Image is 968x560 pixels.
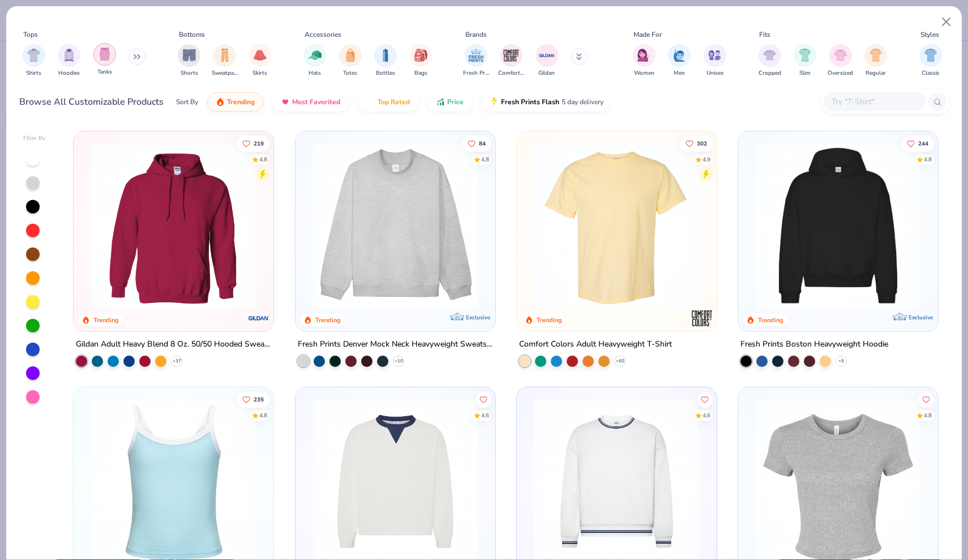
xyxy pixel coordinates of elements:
button: filter button [212,44,238,78]
span: + 9 [838,358,844,365]
button: filter button [919,44,942,78]
img: most_fav.gif [281,97,290,106]
div: Comfort Colors Adult Heavyweight T-Shirt [519,337,672,352]
div: filter for Hoodies [58,44,80,78]
img: Gildan Image [538,47,555,64]
span: 302 [697,140,707,146]
span: 5 day delivery [562,96,603,109]
img: Unisex Image [708,49,721,62]
img: f5d85501-0dbb-4ee4-b115-c08fa3845d83 [307,143,484,309]
span: Trending [227,97,255,106]
button: Fresh Prints Flash5 day delivery [481,92,612,112]
span: Cropped [759,69,781,78]
button: filter button [536,44,558,78]
span: Gildan [538,69,555,78]
img: a90f7c54-8796-4cb2-9d6e-4e9644cfe0fe [484,143,661,309]
img: flash.gif [490,97,499,106]
button: filter button [463,44,489,78]
span: Men [674,69,685,78]
div: Fits [759,29,770,40]
div: Fresh Prints Denver Mock Neck Heavyweight Sweatshirt [298,337,493,352]
input: Try "T-Shirt" [830,95,918,108]
div: Made For [633,29,662,40]
button: filter button [58,44,80,78]
div: Accessories [305,29,341,40]
span: Bags [414,69,427,78]
span: + 60 [615,358,624,365]
span: Totes [343,69,357,78]
img: Comfort Colors Image [503,47,520,64]
button: Like [461,135,491,151]
button: Like [680,135,713,151]
span: 84 [478,140,485,146]
span: Shirts [26,69,41,78]
button: filter button [864,44,887,78]
div: filter for Cropped [759,44,781,78]
div: Brands [465,29,487,40]
img: Oversized Image [834,49,847,62]
button: Like [918,392,934,408]
span: + 37 [173,358,181,365]
div: filter for Bottles [374,44,397,78]
button: Like [237,392,269,408]
span: Fresh Prints [463,69,489,78]
div: filter for Hats [303,44,326,78]
button: filter button [339,44,362,78]
img: Bottles Image [379,49,392,62]
div: filter for Slim [794,44,816,78]
div: filter for Unisex [704,44,726,78]
div: filter for Tanks [93,43,116,76]
button: Most Favorited [272,92,349,112]
button: Like [901,135,934,151]
span: Fresh Prints Flash [501,97,559,106]
img: Fresh Prints Image [468,47,485,64]
img: Comfort Colors logo [691,307,713,330]
span: Skirts [252,69,267,78]
div: filter for Comfort Colors [498,44,524,78]
div: filter for Shirts [23,44,45,78]
span: Unisex [706,69,723,78]
button: Price [427,92,472,112]
img: Slim Image [799,49,811,62]
span: 235 [254,397,264,403]
span: Oversized [828,69,853,78]
div: Filter By [23,134,46,143]
img: Skirts Image [254,49,267,62]
button: filter button [759,44,781,78]
img: Regular Image [870,49,883,62]
div: filter for Gildan [536,44,558,78]
div: Styles [920,29,939,40]
div: filter for Sweatpants [212,44,238,78]
span: Regular [866,69,886,78]
span: Tanks [97,68,112,76]
button: filter button [93,44,116,78]
button: filter button [794,44,816,78]
div: Browse All Customizable Products [19,95,164,109]
button: filter button [498,44,524,78]
div: 4.6 [703,412,710,420]
button: filter button [633,44,656,78]
div: filter for Classic [919,44,942,78]
button: filter button [178,44,200,78]
span: Most Favorited [292,97,340,106]
img: 91acfc32-fd48-4d6b-bdad-a4c1a30ac3fc [749,143,927,309]
button: filter button [249,44,271,78]
img: Hoodies Image [63,49,75,62]
span: Women [634,69,654,78]
div: filter for Fresh Prints [463,44,489,78]
img: 01756b78-01f6-4cc6-8d8a-3c30c1a0c8ac [85,143,262,309]
img: Bags Image [414,49,427,62]
img: Gildan logo [248,307,271,330]
button: Like [237,135,269,151]
img: e55d29c3-c55d-459c-bfd9-9b1c499ab3c6 [705,143,883,309]
div: Sort By [176,97,198,107]
button: Top Rated [358,92,418,112]
span: 219 [254,140,264,146]
span: Shorts [181,69,198,78]
button: filter button [374,44,397,78]
div: 4.9 [703,155,710,164]
span: Top Rated [378,97,410,106]
span: Comfort Colors [498,69,524,78]
div: filter for Regular [864,44,887,78]
div: Bottoms [179,29,205,40]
